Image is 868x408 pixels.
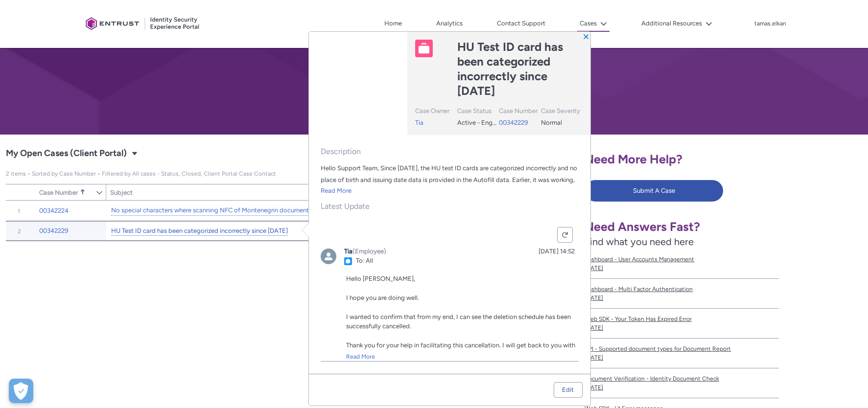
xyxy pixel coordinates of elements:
[539,248,575,255] a: [DATE] 14:52
[352,248,386,255] span: (Employee)
[585,374,779,383] span: Document Verification - Identity Document Check
[321,147,579,157] span: Description
[585,384,603,391] lightning-formatted-date-time: [DATE]
[639,16,715,31] button: Additional Resources
[415,40,433,57] img: Case
[344,248,352,255] a: Tia
[39,226,68,236] a: 00342229
[585,315,779,323] span: Web SDK - Your Token Has Expired Error
[111,205,312,216] a: No special characters where scanning NFC of Montenegrin documents
[6,170,276,177] span: My Open Cases (Client Portal)
[415,119,423,126] a: Tia
[541,106,581,118] div: Case Severity
[6,201,563,241] table: My Open Cases (Client Portal)
[346,275,415,282] span: Hello [PERSON_NAME],
[321,249,336,264] img: Tia ()
[541,119,562,126] span: Normal
[346,294,419,301] span: I hope you are doing well.
[499,119,528,126] a: 00342229
[356,257,373,264] span: To: All
[346,313,571,330] span: I wanted to confirm that from my end, I can see the deletion schedule has been successfully cance...
[562,383,574,397] div: Edit
[457,119,515,126] span: Active - Engineering
[583,33,589,40] button: Close
[321,187,352,194] a: Read More
[346,341,575,359] span: Thank you for your help in facilitating this cancellation. I will get back to you with further fe...
[585,255,779,264] span: Dashboard - User Accounts Management
[585,180,723,202] button: Submit A Case
[585,152,682,166] span: Need More Help?
[111,226,288,236] a: HU Test ID card has been categorized incorrectly since [DATE]
[9,379,33,403] button: Open Preferences
[585,285,779,294] span: Dashboard - Multi Factor Authentication
[321,255,344,263] a: Tia ()
[585,324,603,331] lightning-formatted-date-time: [DATE]
[585,236,694,248] span: Find what you need here
[309,32,590,135] header: Highlights panel header
[39,189,78,196] span: Case Number
[321,162,579,186] div: Hello Support Team, Since [DATE], the HU test ID cards are categorized incorrectly and no place o...
[585,265,603,272] lightning-formatted-date-time: [DATE]
[129,147,141,159] button: Select a List View: Cases
[346,352,579,361] a: Read More
[6,146,127,161] span: My Open Cases (Client Portal)
[585,354,603,361] lightning-formatted-date-time: [DATE]
[494,16,548,31] a: Contact Support
[557,227,573,243] button: Refresh this feed
[321,202,579,211] span: Latest Update
[9,379,33,403] div: Cookie Preferences
[499,106,539,118] div: Case Number
[554,383,582,397] a: Edit
[457,40,563,98] lightning-formatted-text: HU Test ID card has been categorized incorrectly since 29.08.2025
[577,16,610,32] button: Cases
[754,21,786,27] p: tamas.elkan
[754,18,787,28] button: User Profile tamas.elkan
[457,106,497,118] div: Case Status
[321,223,579,362] div: Feed
[434,16,465,31] a: Analytics, opens in new tab
[585,295,603,301] lightning-formatted-date-time: [DATE]
[382,16,404,31] a: Home
[585,344,779,353] span: API - Supported document types for Document Report
[585,219,779,234] h1: Need Answers Fast?
[39,206,69,216] a: 00342224
[415,106,455,118] div: Case Owner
